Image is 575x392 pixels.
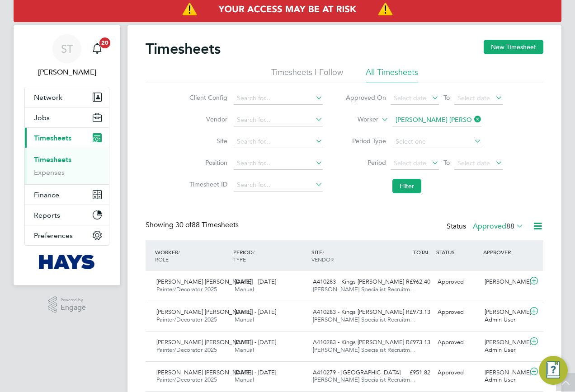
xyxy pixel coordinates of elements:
[441,92,452,103] span: To
[34,168,65,177] a: Expenses
[61,43,73,55] span: ST
[235,346,254,354] span: Manual
[235,338,276,346] span: [DATE] - [DATE]
[481,335,528,358] div: [PERSON_NAME] Admin User
[146,40,221,58] h2: Timesheets
[313,376,416,383] span: [PERSON_NAME] Specialist Recruitm…
[24,255,109,269] a: Go to home page
[175,220,192,229] span: 30 of
[313,338,415,346] span: A410283 - Kings [PERSON_NAME] R…
[34,231,73,240] span: Preferences
[394,159,426,167] span: Select date
[24,67,109,78] span: Samreet Thandi
[322,248,324,256] span: /
[235,369,276,376] span: [DATE] - [DATE]
[235,376,254,383] span: Manual
[48,296,86,313] a: Powered byEngage
[34,134,71,142] span: Timesheets
[313,369,401,376] span: A410279 - [GEOGRAPHIC_DATA]
[146,220,240,230] div: Showing
[457,94,490,102] span: Select date
[156,285,217,293] span: Painter/Decorator 2025
[387,275,434,289] div: £962.40
[233,256,246,263] span: TYPE
[25,185,109,205] button: Finance
[313,308,415,316] span: A410283 - Kings [PERSON_NAME] R…
[61,304,86,312] span: Engage
[481,244,528,260] div: APPROVER
[434,275,481,289] div: Approved
[387,335,434,350] div: £973.13
[484,40,543,54] button: New Timesheet
[457,159,490,167] span: Select date
[311,256,334,263] span: VENDOR
[14,25,120,285] nav: Main navigation
[387,365,434,380] div: £951.82
[309,244,387,267] div: SITE
[392,179,421,193] button: Filter
[25,148,109,184] div: Timesheets
[313,278,415,285] span: A410283 - Kings [PERSON_NAME] R…
[25,225,109,245] button: Preferences
[387,305,434,320] div: £973.13
[271,67,343,83] li: Timesheets I Follow
[434,365,481,380] div: Approved
[313,285,416,293] span: [PERSON_NAME] Specialist Recruitm…
[39,255,95,269] img: hays-logo-retina.png
[481,365,528,388] div: [PERSON_NAME] Admin User
[88,34,106,63] a: 20
[234,135,323,148] input: Search for...
[434,244,481,260] div: STATUS
[24,34,109,78] a: ST[PERSON_NAME]
[34,155,71,164] a: Timesheets
[25,205,109,225] button: Reports
[313,346,416,354] span: [PERSON_NAME] Specialist Recruitm…
[156,369,251,376] span: [PERSON_NAME] [PERSON_NAME]
[392,114,481,126] input: Search for...
[187,159,227,167] label: Position
[25,128,109,148] button: Timesheets
[434,305,481,320] div: Approved
[156,376,217,383] span: Painter/Decorator 2025
[234,157,323,170] input: Search for...
[313,316,416,323] span: [PERSON_NAME] Specialist Recruitm…
[153,244,231,267] div: WORKER
[231,244,309,267] div: PERIOD
[235,278,276,285] span: [DATE] - [DATE]
[345,159,386,167] label: Period
[441,157,452,168] span: To
[345,93,386,102] label: Approved On
[539,356,568,385] button: Engage Resource Center
[506,222,514,231] span: 88
[187,93,227,102] label: Client Config
[413,248,429,256] span: TOTAL
[61,296,86,304] span: Powered by
[34,93,62,102] span: Network
[156,338,251,346] span: [PERSON_NAME] [PERSON_NAME]
[187,115,227,123] label: Vendor
[25,87,109,107] button: Network
[156,278,251,285] span: [PERSON_NAME] [PERSON_NAME]
[156,316,217,323] span: Painter/Decorator 2025
[253,248,255,256] span: /
[34,211,60,219] span: Reports
[234,114,323,126] input: Search for...
[434,335,481,350] div: Approved
[234,92,323,105] input: Search for...
[481,275,528,289] div: [PERSON_NAME]
[156,346,217,354] span: Painter/Decorator 2025
[34,191,59,199] span: Finance
[25,107,109,127] button: Jobs
[447,220,525,233] div: Status
[392,135,481,148] input: Select one
[175,220,239,229] span: 88 Timesheets
[481,305,528,327] div: [PERSON_NAME] Admin User
[99,37,110,48] span: 20
[155,256,169,263] span: ROLE
[156,308,251,316] span: [PERSON_NAME] [PERSON_NAME]
[338,115,378,124] label: Worker
[473,222,523,231] label: Approved
[345,137,386,145] label: Period Type
[235,308,276,316] span: [DATE] - [DATE]
[234,179,323,191] input: Search for...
